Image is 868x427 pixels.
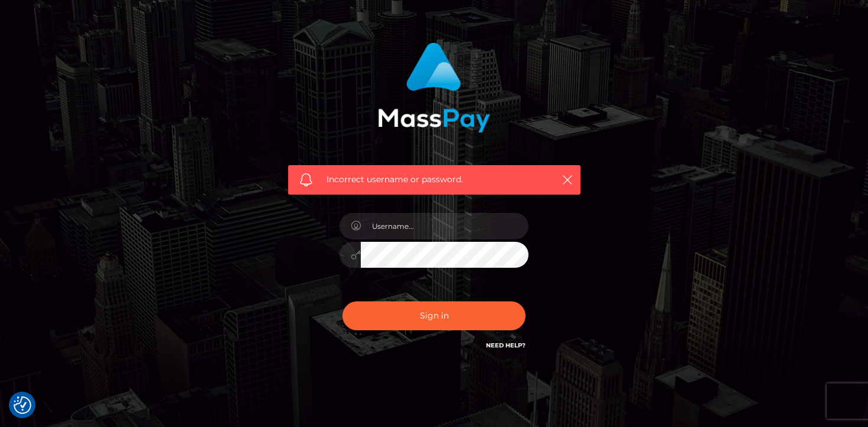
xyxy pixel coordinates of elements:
span: Incorrect username or password. [327,173,542,186]
button: Sign in [342,301,526,330]
input: Username... [361,213,528,239]
button: Consent Preferences [14,396,31,414]
a: Need Help? [486,341,526,349]
img: Revisit consent button [14,396,31,414]
img: MassPay Login [378,42,490,133]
